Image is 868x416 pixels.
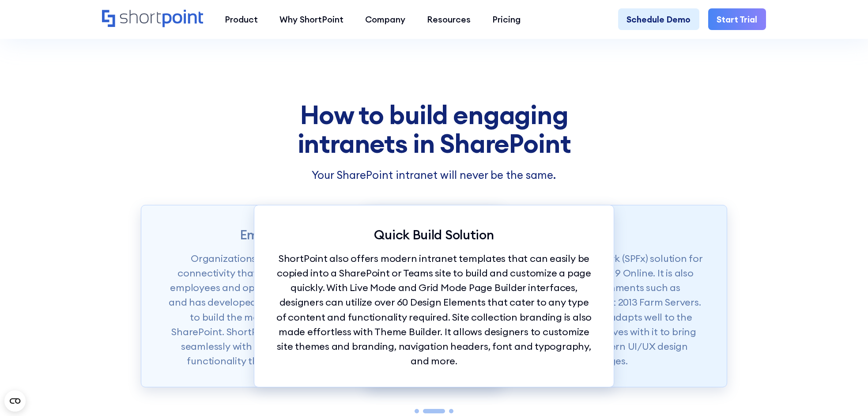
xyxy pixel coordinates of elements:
[102,10,203,28] a: Home
[4,390,26,412] button: Open CMP widget
[824,374,868,416] iframe: Chat Widget
[225,13,258,26] div: Product
[163,227,479,242] p: Empowering Organizations
[276,227,592,242] p: Quick Build Solution
[427,13,471,26] div: Resources
[276,251,592,369] p: ShortPoint also offers modern intranet templates that can easily be copied into a SharePoint or T...
[482,8,532,30] a: Pricing
[214,8,268,30] a: Product
[141,101,727,158] h2: How to build engaging intranets in SharePoint
[708,8,766,30] a: Start Trial
[618,8,699,30] a: Schedule Demo
[268,8,354,30] a: Why ShortPoint
[279,13,343,26] div: Why ShortPoint
[354,8,416,30] a: Company
[163,251,479,369] p: Organizations worldwide are leveraging the mobility and connectivity that SharePoint intranets pr...
[141,167,727,183] h3: Your SharePoint intranet will never be the same.
[492,13,521,26] div: Pricing
[416,8,481,30] a: Resources
[365,13,405,26] div: Company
